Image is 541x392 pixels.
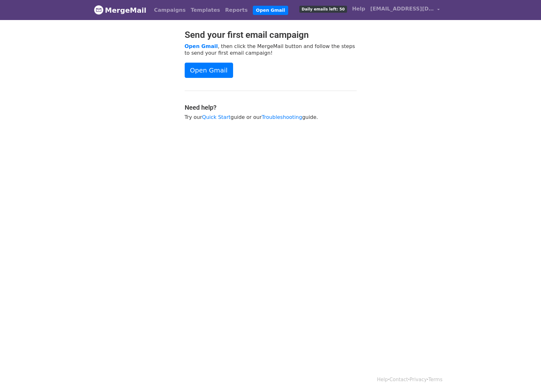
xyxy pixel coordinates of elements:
a: Templates [188,4,223,17]
span: [EMAIL_ADDRESS][DOMAIN_NAME] [370,5,434,13]
a: Help [350,3,368,15]
h2: Send your first email campaign [185,30,357,40]
a: [EMAIL_ADDRESS][DOMAIN_NAME] [368,3,442,17]
a: Privacy [409,377,427,382]
p: , then click the MergeMail button and follow the steps to send your first email campaign! [185,43,357,56]
a: Help [377,377,388,382]
p: Try our guide or our guide. [185,114,357,120]
span: Daily emails left: 50 [299,6,347,13]
a: Open Gmail [185,43,218,49]
a: Quick Start [202,114,231,120]
a: Terms [428,377,442,382]
h4: Need help? [185,104,357,111]
a: Daily emails left: 50 [297,3,349,15]
img: MergeMail logo [94,5,103,15]
a: Reports [223,4,250,17]
a: Campaigns [152,4,188,17]
a: Contact [389,377,408,382]
a: Open Gmail [253,6,288,15]
a: Open Gmail [185,63,233,78]
a: Troubleshooting [262,114,302,120]
a: MergeMail [94,3,146,17]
